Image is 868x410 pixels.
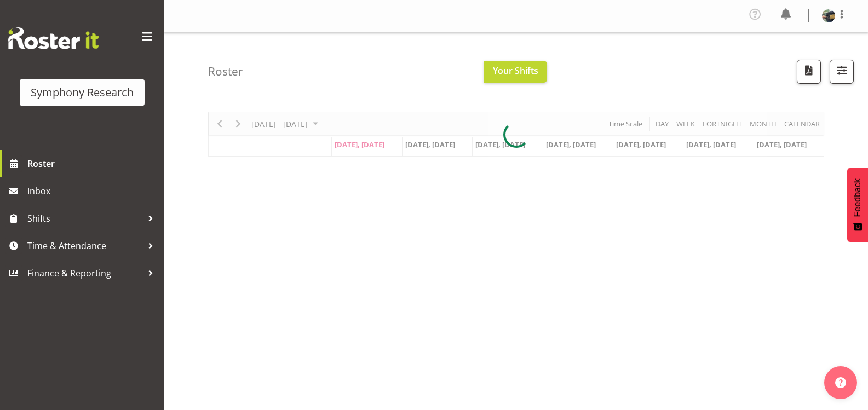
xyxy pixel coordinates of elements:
span: Finance & Reporting [27,265,142,281]
img: help-xxl-2.png [835,377,846,388]
img: Rosterit website logo [8,27,99,49]
h4: Roster [208,65,243,78]
img: daniel-blaire539fa113fbfe09b833b57134f3ab6bf.png [822,9,835,22]
span: Inbox [27,183,159,199]
span: Your Shifts [493,65,538,77]
button: Download a PDF of the roster according to the set date range. [797,60,821,84]
span: Shifts [27,210,142,227]
button: Feedback - Show survey [847,168,868,242]
span: Time & Attendance [27,238,142,254]
span: Roster [27,155,159,172]
span: Feedback [853,178,863,217]
button: Your Shifts [484,61,547,83]
button: Filter Shifts [830,60,854,84]
div: Symphony Research [31,84,134,101]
